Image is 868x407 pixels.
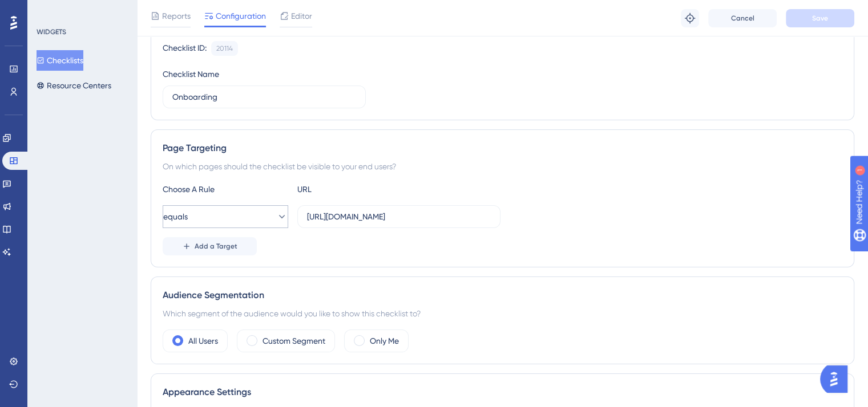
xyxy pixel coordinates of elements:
[291,9,312,23] span: Editor
[370,334,399,348] label: Only Me
[27,3,71,17] span: Need Help?
[216,44,233,53] div: 20114
[163,41,207,56] div: Checklist ID:
[172,91,356,103] input: Type your Checklist name
[163,67,219,81] div: Checklist Name
[263,334,325,348] label: Custom Segment
[731,14,754,23] span: Cancel
[188,334,218,348] label: All Users
[708,9,777,27] button: Cancel
[297,182,423,196] div: URL
[163,288,842,302] div: Audience Segmentation
[79,6,83,15] div: 1
[37,75,111,96] button: Resource Centers
[812,14,828,23] span: Save
[307,210,491,223] input: yourwebsite.com/path
[37,50,83,71] button: Checklists
[163,182,288,196] div: Choose A Rule
[163,237,257,255] button: Add a Target
[37,27,66,36] div: WIDGETS
[162,9,191,23] span: Reports
[163,205,288,228] button: equals
[163,307,842,320] div: Which segment of the audience would you like to show this checklist to?
[163,160,842,173] div: On which pages should the checklist be visible to your end users?
[195,242,237,251] span: Add a Target
[163,210,188,223] span: equals
[216,9,266,23] span: Configuration
[163,141,842,155] div: Page Targeting
[163,385,842,399] div: Appearance Settings
[820,362,854,396] iframe: UserGuiding AI Assistant Launcher
[786,9,854,27] button: Save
